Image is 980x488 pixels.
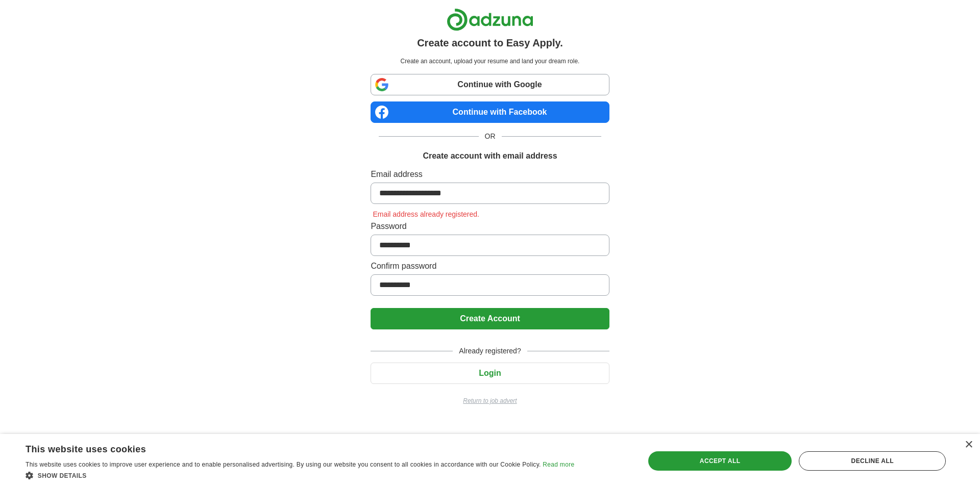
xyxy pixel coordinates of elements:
p: Create an account, upload your resume and land your dream role. [373,57,607,66]
div: Accept all [648,451,792,471]
span: Already registered? [453,346,527,356]
h1: Create account to Easy Apply. [417,35,563,50]
span: This website uses cookies to improve user experience and to enable personalised advertising. By u... [26,461,541,468]
label: Email address [371,168,609,181]
div: Show details [26,470,574,480]
span: Show details [38,472,87,479]
button: Login [371,363,609,384]
button: Create Account [371,308,609,329]
span: Email address already registered. [371,210,481,218]
label: Password [371,220,609,233]
span: OR [479,131,502,142]
a: Login [371,369,609,377]
div: This website uses cookies [26,440,549,455]
img: Adzuna logo [447,8,533,31]
a: Return to job advert [371,396,609,405]
a: Read more, opens a new window [543,461,574,468]
h1: Create account with email address [423,150,557,162]
label: Confirm password [371,260,609,272]
div: Close [965,441,972,449]
div: Decline all [799,451,946,471]
a: Continue with Google [371,74,609,95]
a: Continue with Facebook [371,101,609,123]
